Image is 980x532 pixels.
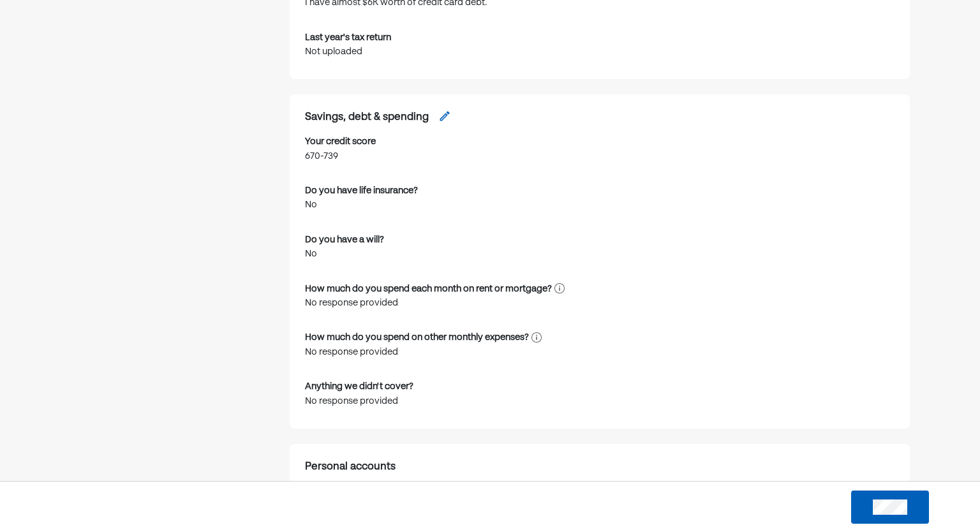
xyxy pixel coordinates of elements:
div: 670-739 [305,149,376,163]
div: Last year's tax return [305,31,391,45]
div: Anything we didn't cover? [305,380,413,394]
div: How much do you spend on other monthly expenses? [305,330,529,344]
div: No [305,247,384,261]
div: Your credit score [305,135,376,149]
div: Do you have life insurance? [305,184,418,198]
div: No response provided [305,345,542,359]
div: Do you have a will? [305,233,384,247]
div: Not uploaded [305,45,895,59]
div: No [305,198,418,212]
div: No response provided [305,394,413,408]
h2: Personal accounts [305,459,396,476]
div: How much do you spend each month on rent or mortgage? [305,282,552,296]
div: No response provided [305,296,560,310]
h2: Savings, debt & spending [305,110,429,126]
